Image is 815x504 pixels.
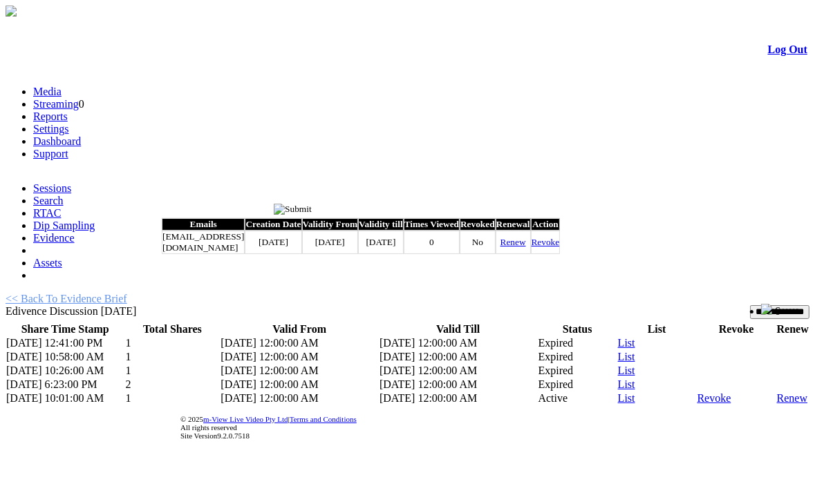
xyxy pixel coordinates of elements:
[531,218,561,231] th: Action
[404,231,460,254] td: 0
[302,231,359,254] td: [DATE]
[404,218,460,231] th: Times Viewed
[460,231,496,254] td: No
[358,231,404,254] td: [DATE]
[532,237,560,247] a: Revoke
[158,204,274,215] span: List of Shared Evidence Brief
[500,237,526,247] a: Renew
[162,231,245,254] td: [EMAIL_ADDRESS][DOMAIN_NAME]
[302,218,359,231] th: Validity From
[274,204,312,215] input: Submit
[358,218,404,231] th: Validity till
[460,218,496,231] th: Revoked
[162,218,245,231] th: Emails
[245,231,301,254] td: [DATE]
[245,218,301,231] th: Creation Date
[496,218,531,231] th: Renewal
